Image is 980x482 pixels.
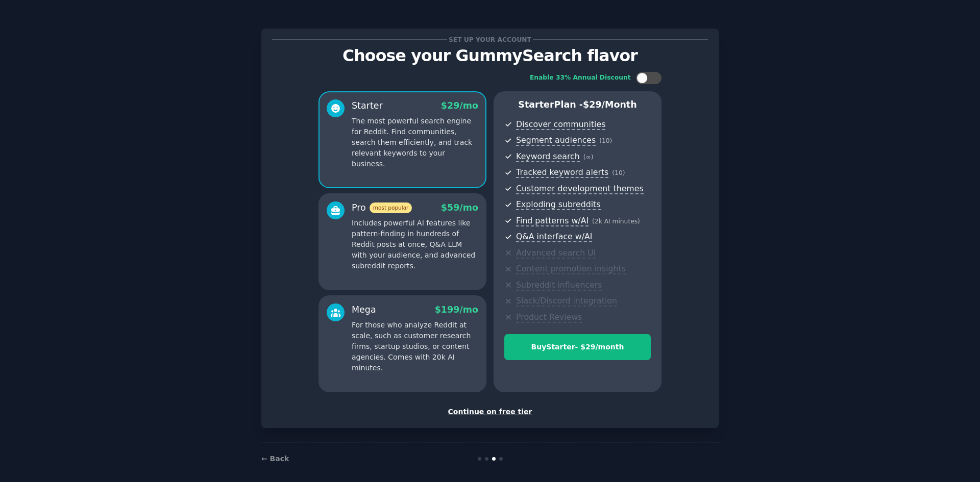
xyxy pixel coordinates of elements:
div: Buy Starter - $ 29 /month [505,342,650,352]
div: Enable 33% Annual Discount [530,73,631,83]
span: $ 59 /mo [441,202,478,213]
p: Includes powerful AI features like pattern-finding in hundreds of Reddit posts at once, Q&A LLM w... [352,218,478,271]
span: Slack/Discord integration [516,296,617,307]
span: Advanced search UI [516,248,596,259]
span: Customer development themes [516,184,644,194]
span: Product Reviews [516,312,582,323]
span: Keyword search [516,151,580,162]
span: $ 199 /mo [435,305,478,315]
p: The most powerful search engine for Reddit. Find communities, search them efficiently, and track ... [352,116,478,169]
span: Find patterns w/AI [516,216,589,226]
p: Starter Plan - [504,98,651,111]
div: Continue on free tier [272,407,708,417]
p: Choose your GummySearch flavor [272,47,708,65]
span: Discover communities [516,119,605,130]
span: Q&A interface w/AI [516,232,592,242]
span: Content promotion insights [516,264,626,274]
span: Tracked keyword alerts [516,167,608,178]
a: ← Back [261,454,289,463]
button: BuyStarter- $29/month [504,334,651,360]
span: Exploding subreddits [516,199,600,210]
span: ( 2k AI minutes ) [592,218,640,225]
span: $ 29 /month [583,99,637,110]
span: ( 10 ) [612,169,625,176]
div: Mega [352,303,376,316]
span: Subreddit influencers [516,280,602,291]
div: Pro [352,201,412,214]
span: ( ∞ ) [583,154,594,161]
span: most popular [370,202,412,213]
span: $ 29 /mo [441,100,478,111]
span: ( 10 ) [599,137,612,144]
span: Segment audiences [516,135,596,146]
span: Set up your account [447,34,533,45]
div: Starter [352,99,383,112]
p: For those who analyze Reddit at scale, such as customer research firms, startup studios, or conte... [352,320,478,373]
